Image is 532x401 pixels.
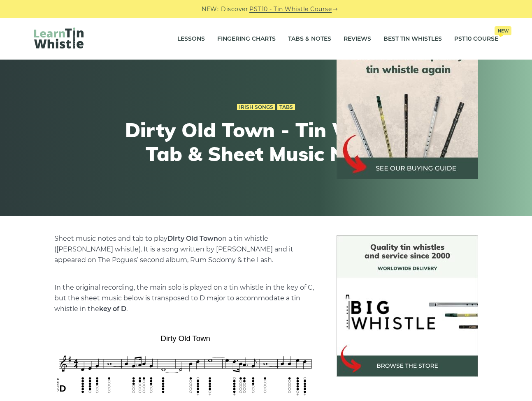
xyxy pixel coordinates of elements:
[344,29,371,49] a: Reviews
[177,29,205,49] a: Lessons
[337,235,478,377] img: BigWhistle Tin Whistle Store
[495,26,511,35] span: New
[337,38,478,179] img: tin whistle buying guide
[217,29,276,49] a: Fingering Charts
[54,233,317,265] p: Sheet music notes and tab to play on a tin whistle ([PERSON_NAME] whistle). It is a song written ...
[383,29,442,49] a: Best Tin Whistles
[54,283,314,313] span: In the original recording, the main solo is played on a tin whistle in the key of C, but the shee...
[277,104,295,111] a: Tabs
[167,235,218,242] strong: Dirty Old Town
[237,104,275,111] a: Irish Songs
[34,28,84,48] img: LearnTinWhistle.com
[99,305,126,313] strong: key of D
[115,118,418,166] h1: Dirty Old Town - Tin Whistle Tab & Sheet Music Notes
[288,29,331,49] a: Tabs & Notes
[454,29,498,49] a: PST10 CourseNew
